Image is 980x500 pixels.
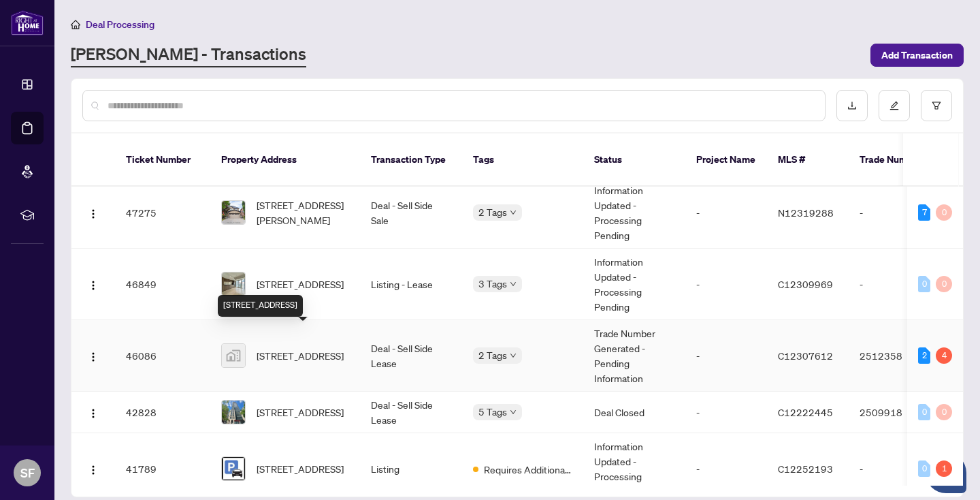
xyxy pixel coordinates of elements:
button: download [836,90,868,121]
td: Deal - Sell Side Lease [360,392,462,433]
th: Trade Number [849,134,944,187]
div: 7 [918,204,930,221]
td: 42828 [115,392,210,433]
td: 47275 [115,177,210,249]
td: 2509918 [849,392,944,433]
span: 2 Tags [478,204,507,220]
img: logo [11,10,44,35]
td: 46849 [115,249,210,320]
span: [STREET_ADDRESS] [257,348,344,363]
img: Logo [88,465,99,475]
span: home [71,20,80,29]
th: Ticket Number [115,134,210,187]
span: 2 Tags [478,347,507,363]
span: SF [20,463,35,482]
td: - [685,177,767,249]
img: Logo [88,408,99,419]
button: Add Transaction [870,44,964,67]
button: Logo [82,401,104,423]
img: thumbnail-img [222,272,245,296]
img: Logo [88,208,99,219]
div: 0 [918,276,930,292]
div: 1 [936,460,952,477]
td: - [685,320,767,392]
span: C12307612 [778,349,833,362]
a: [PERSON_NAME] - Transactions [71,43,306,67]
span: down [510,209,517,216]
div: 0 [918,460,930,477]
span: Deal Processing [86,18,154,31]
span: Add Transaction [881,44,953,66]
span: down [510,352,517,359]
span: Requires Additional Docs [484,462,572,477]
th: Project Name [685,134,767,187]
td: Deal - Sell Side Sale [360,177,462,249]
img: Logo [88,280,99,291]
span: download [847,101,857,110]
td: Information Updated - Processing Pending [583,177,685,249]
img: Logo [88,351,99,362]
th: Transaction Type [360,134,462,187]
span: down [510,281,517,287]
div: 0 [936,204,952,221]
th: Tags [462,134,583,187]
span: C12222445 [778,406,833,418]
td: Deal - Sell Side Lease [360,320,462,392]
td: Deal Closed [583,392,685,433]
button: Logo [82,345,104,366]
span: C12309969 [778,278,833,290]
td: 46086 [115,320,210,392]
td: 2512358 [849,320,944,392]
button: Logo [82,202,104,223]
div: 0 [918,404,930,420]
button: edit [879,90,910,121]
th: MLS # [767,134,849,187]
span: 5 Tags [478,404,507,420]
span: [STREET_ADDRESS] [257,405,344,420]
td: - [685,392,767,433]
td: - [685,249,767,320]
button: Logo [82,458,104,480]
th: Property Address [210,134,360,187]
div: [STREET_ADDRESS] [218,295,303,317]
div: 0 [936,276,952,292]
img: thumbnail-img [222,457,245,480]
td: - [849,177,944,249]
button: Logo [82,273,104,295]
td: Trade Number Generated - Pending Information [583,320,685,392]
span: 3 Tags [478,276,507,292]
div: 2 [918,347,930,364]
td: - [849,249,944,320]
span: [STREET_ADDRESS][PERSON_NAME] [257,198,349,228]
th: Status [583,134,685,187]
span: C12252193 [778,463,833,475]
td: Listing - Lease [360,249,462,320]
span: down [510,409,517,416]
span: [STREET_ADDRESS] [257,461,344,476]
div: 0 [936,404,952,420]
span: filter [932,101,941,110]
span: edit [889,101,899,110]
img: thumbnail-img [222,201,245,224]
div: 4 [936,347,952,364]
img: thumbnail-img [222,401,245,424]
span: N12319288 [778,206,834,219]
button: filter [921,90,952,121]
span: [STREET_ADDRESS] [257,277,344,292]
img: thumbnail-img [222,344,245,367]
td: Information Updated - Processing Pending [583,249,685,320]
